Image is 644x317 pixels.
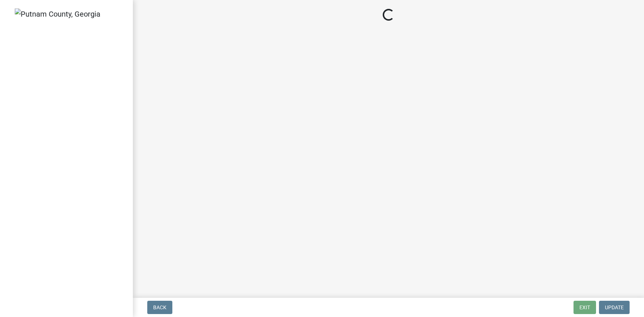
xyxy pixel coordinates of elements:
[15,8,100,20] img: Putnam County, Georgia
[147,301,172,314] button: Back
[599,301,630,314] button: Update
[605,304,624,310] span: Update
[153,304,166,310] span: Back
[574,301,596,314] button: Exit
